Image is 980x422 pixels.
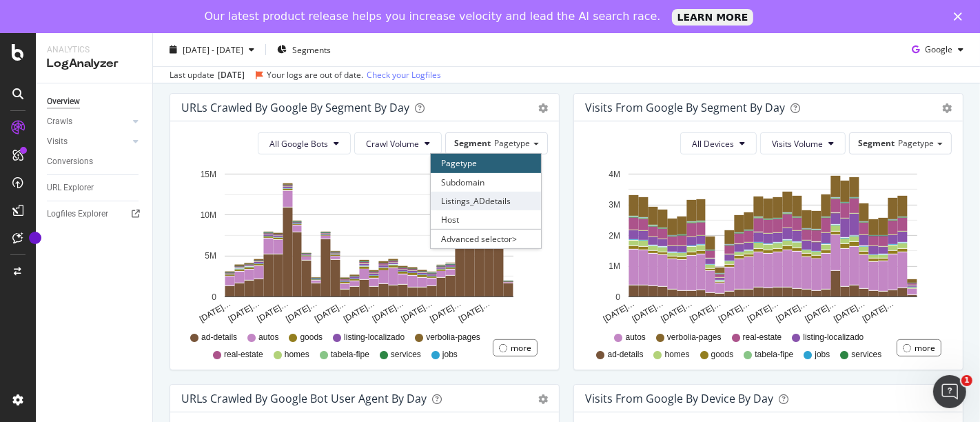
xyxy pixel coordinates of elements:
span: Crawl Volume [366,138,419,150]
svg: A chart. [585,165,946,325]
div: Host [431,210,541,229]
text: 15M [201,170,216,179]
span: homes [285,349,309,361]
span: listing-localizado [803,332,864,343]
a: Overview [47,94,143,109]
button: All Devices [680,132,757,154]
a: Logfiles Explorer [47,207,143,221]
div: URLs Crawled by Google bot User Agent By Day [181,392,427,405]
div: URL Explorer [47,181,94,195]
span: ad-details [608,349,644,361]
span: autos [626,332,646,343]
div: Subdomain [431,173,541,192]
div: Listings_ADdetails [431,192,541,210]
span: Segment [858,137,895,149]
text: 0 [212,292,216,302]
button: Visits Volume [760,132,846,154]
text: 0 [615,292,620,302]
div: Pagetype [431,154,541,172]
span: goods [711,349,734,361]
a: LEARN MORE [672,9,754,26]
button: [DATE] - [DATE] [164,39,260,61]
span: autos [258,332,278,343]
button: All Google Bots [258,132,351,154]
text: 1M [609,261,620,271]
div: Analytics [47,44,141,56]
span: jobs [442,349,458,361]
div: Advanced selector > [431,229,541,248]
span: All Google Bots [269,138,328,150]
text: 2M [609,231,620,241]
div: Visits [47,134,68,149]
button: Crawl Volume [354,132,442,154]
div: Crawls [47,114,72,129]
a: Visits [47,134,129,149]
span: real-estate [224,349,263,361]
div: gear [942,103,952,113]
button: Segments [272,39,336,61]
text: 3M [609,200,620,210]
span: homes [665,349,690,361]
span: All Devices [692,138,734,150]
text: 5M [205,252,216,261]
div: Overview [47,94,80,109]
span: services [391,349,421,361]
svg: A chart. [181,165,542,325]
iframe: Intercom live chat [933,375,966,408]
text: 4M [609,170,620,179]
span: Segment [454,137,491,149]
span: Google [925,43,952,55]
div: Close [954,12,968,21]
span: tabela-fipe [331,349,369,361]
div: Your logs are out of date. [267,68,363,81]
a: Crawls [47,114,129,129]
span: [DATE] - [DATE] [183,43,243,55]
span: jobs [815,349,830,361]
text: 10M [201,210,216,220]
span: 1 [961,375,972,386]
div: LogAnalyzer [47,56,141,72]
div: [DATE] [218,68,245,81]
div: Last update [170,68,441,81]
span: tabela-fipe [755,349,793,361]
div: Logfiles Explorer [47,207,108,221]
span: listing-localizado [344,332,405,343]
span: goods [300,332,323,343]
a: Check your Logfiles [367,68,441,81]
span: Pagetype [898,137,934,149]
div: gear [538,103,548,113]
div: Conversions [47,154,93,169]
span: verbolia-pages [426,332,480,343]
button: Google [906,39,969,61]
span: verbolia-pages [667,332,722,343]
a: URL Explorer [47,181,143,195]
span: Visits Volume [772,138,823,150]
div: Tooltip anchor [29,232,41,244]
span: Segments [292,43,331,55]
div: more [915,342,935,354]
div: gear [538,394,548,404]
a: Conversions [47,154,143,169]
div: Our latest product release helps you increase velocity and lead the AI search race. [205,10,661,23]
span: Pagetype [494,137,530,149]
span: ad-details [201,332,237,343]
div: more [511,342,531,354]
span: real-estate [743,332,782,343]
div: Visits From Google By Device By Day [585,392,773,405]
span: services [851,349,881,361]
div: Visits from Google By Segment By Day [585,101,785,114]
div: URLs Crawled by Google By Segment By Day [181,101,409,114]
